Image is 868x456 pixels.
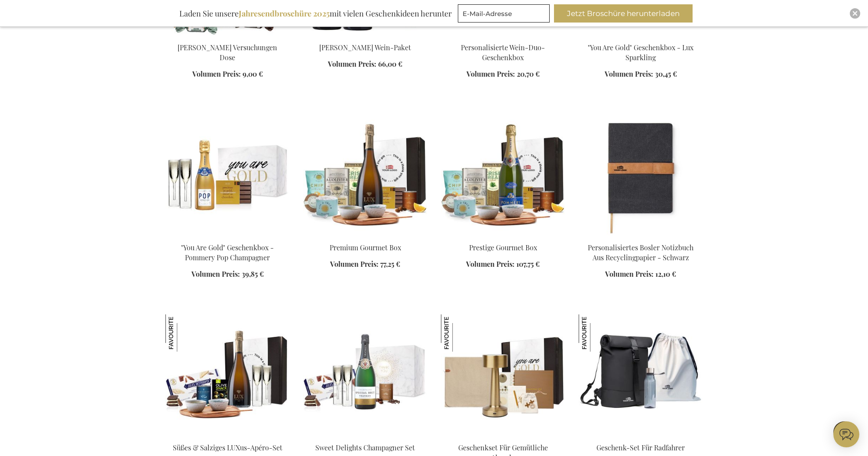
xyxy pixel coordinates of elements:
span: 107,75 € [516,259,540,268]
a: Sweet & Salty LUXury Apéro Set Süßes & Salziges LUXus-Apéro-Set [165,432,289,440]
a: Sweet Delights Champagne Set [303,432,427,440]
a: Volumen Preis: 12,10 € [605,269,676,279]
a: Sweet Delights Champagner Set [315,443,415,452]
img: Geschenkset Für Gemütliche Abende [441,314,478,352]
img: Prestige Gourmet Box [441,114,565,236]
a: Geschenk-Set Für Radfahrer [596,443,685,452]
div: Close [850,8,860,19]
a: Prestige Gourmet Box [441,232,565,240]
form: marketing offers and promotions [458,4,552,25]
span: Volumen Preis: [466,259,515,268]
span: Volumen Preis: [191,269,240,278]
a: Volumen Preis: 9,00 € [192,69,263,79]
a: Yves Girardin Santenay Wein-Paket [303,32,427,40]
span: 66,00 € [378,59,402,68]
img: Personalised Bosler Recycled Paper Notebook - Black [579,114,703,236]
input: E-Mail-Adresse [458,4,550,23]
a: Personalisiertes Bosler Notizbuch Aus Recyclingpapier - Schwarz [588,243,693,262]
img: Cosy Evenings Gift Set [441,314,565,436]
span: 39,85 € [242,269,264,278]
img: Cyclist's Gift Set [579,314,703,436]
span: 20,70 € [517,69,540,78]
img: Premium Gourmet Box [303,114,427,236]
a: Cosy Evenings Gift Set Geschenkset Für Gemütliche Abende [441,432,565,440]
a: "You Are Gold" Geschenkbox - Lux Sparkling [588,43,693,62]
span: 9,00 € [243,69,263,78]
button: Jetzt Broschüre herunterladen [554,4,693,23]
a: Volumen Preis: 77,25 € [330,259,400,269]
a: Volumen Preis: 66,00 € [328,59,402,69]
a: Cyclist's Gift Set Geschenk-Set Für Radfahrer [579,432,703,440]
a: Volumen Preis: 39,85 € [191,269,264,279]
span: 30,45 € [655,69,677,78]
span: Volumen Preis: [605,69,653,78]
a: Premium Gourmet Box [303,232,427,240]
a: Süßes & Salziges LUXus-Apéro-Set [173,443,282,452]
img: Süßes & Salziges LUXus-Apéro-Set [165,314,203,352]
span: Volumen Preis: [466,69,515,78]
img: You Are Gold Gift Box - Pommery Pop Champagne [165,114,289,236]
a: Volumen Preis: 20,70 € [466,69,540,79]
a: [PERSON_NAME] Versuchungen Dose [178,43,277,62]
a: Personalisierte Wein-Duo-Geschenkbox [461,43,545,62]
div: Laden Sie unsere mit vielen Geschenkideen herunter [175,4,456,23]
a: Personalised Bosler Recycled Paper Notebook - Black [579,232,703,240]
span: Volumen Preis: [330,259,379,268]
a: Premium Gourmet Box [330,243,401,252]
a: Personalised Wine Duo Gift Box [441,32,565,40]
img: Close [852,11,858,16]
a: Prestige Gourmet Box [469,243,537,252]
b: Jahresendbroschüre 2025 [239,8,330,19]
a: Guylian Versuchungen Dose [165,32,289,40]
a: [PERSON_NAME] Wein-Paket [319,43,411,52]
img: Geschenk-Set Für Radfahrer [579,314,616,352]
span: Volumen Preis: [605,269,654,278]
a: Volumen Preis: 30,45 € [605,69,677,79]
span: Volumen Preis: [328,59,376,68]
span: 77,25 € [380,259,400,268]
span: 12,10 € [655,269,676,278]
span: Volumen Preis: [192,69,241,78]
a: You Are Gold Gift Box - Pommery Pop Champagne [165,232,289,240]
img: Sweet & Salty LUXury Apéro Set [165,314,289,436]
a: "You Are Gold" Geschenkbox - Pommery Pop Champagner [181,243,274,262]
a: Volumen Preis: 107,75 € [466,259,540,269]
img: Sweet Delights Champagne Set [303,314,427,436]
iframe: belco-activator-frame [833,421,859,447]
a: "You Are Gold" Geschenkbox - Lux Sparkling [579,32,703,40]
